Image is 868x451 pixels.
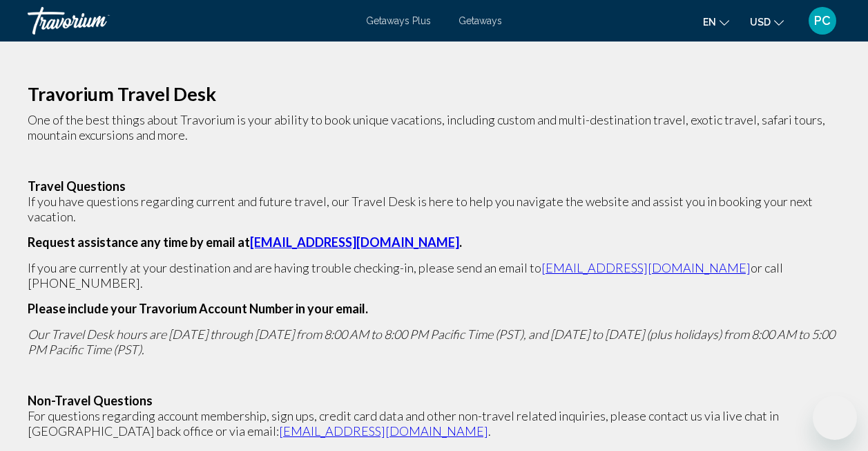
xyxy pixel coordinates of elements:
button: Change language [703,12,729,32]
a: [EMAIL_ADDRESS][DOMAIN_NAME] [541,260,751,275]
strong: Request assistance any time by email at . [28,234,462,250]
span: USD [750,17,771,28]
em: Our Travel Desk hours are [DATE] through [DATE] from 8:00 AM to 8:00 PM Pacific Time (PST), and [... [28,326,835,357]
p: One of the best things about Travorium is your ability to book unique vacations, including custom... [28,112,840,142]
span: en [703,17,716,28]
p: For questions regarding account membership, sign ups, credit card data and other non-travel relat... [28,408,840,439]
a: [EMAIL_ADDRESS][DOMAIN_NAME] [279,423,488,439]
a: Travorium [28,7,352,35]
a: [EMAIL_ADDRESS][DOMAIN_NAME] [250,234,459,250]
a: Getaways Plus [366,15,431,26]
strong: Travel Questions [28,178,126,194]
h2: Travorium Travel Desk [28,86,840,102]
a: Getaways [459,15,502,26]
button: Change currency [750,12,784,32]
p: If you have questions regarding current and future travel, our Travel Desk is here to help you na... [28,194,840,224]
b: Please include your Travorium Account Number in your email. [28,301,368,316]
button: User Menu [804,6,840,35]
iframe: Button to launch messaging window [813,396,857,440]
span: PC [814,14,831,28]
p: If you are currently at your destination and are having trouble checking-in, please send an email... [28,260,840,291]
strong: Non-Travel Questions [28,393,153,408]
